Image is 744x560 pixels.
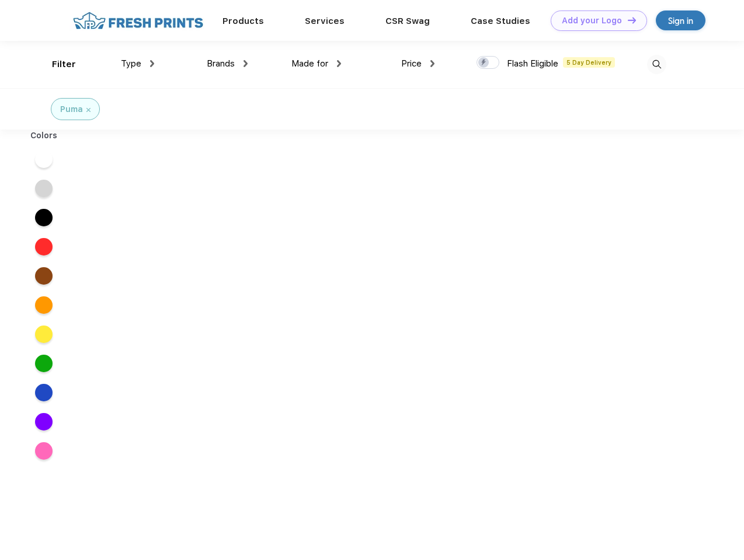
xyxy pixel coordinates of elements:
[430,60,434,67] img: dropdown.png
[305,16,345,26] a: Services
[401,58,422,69] span: Price
[207,58,235,69] span: Brands
[244,60,248,67] img: dropdown.png
[121,58,141,69] span: Type
[628,17,636,23] img: DT
[291,58,328,69] span: Made for
[22,129,67,142] div: Colors
[385,16,430,26] a: CSR Swag
[86,108,91,112] img: filter_cancel.svg
[668,14,693,27] div: Sign in
[52,58,76,71] div: Filter
[222,16,264,26] a: Products
[337,60,341,67] img: dropdown.png
[656,10,705,30] a: Sign in
[69,10,207,31] img: fo%20logo%202.webp
[563,57,615,68] span: 5 Day Delivery
[562,16,622,26] div: Add your Logo
[507,58,558,69] span: Flash Eligible
[647,55,666,74] img: desktop_search.svg
[150,60,154,67] img: dropdown.png
[60,103,83,116] div: Puma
